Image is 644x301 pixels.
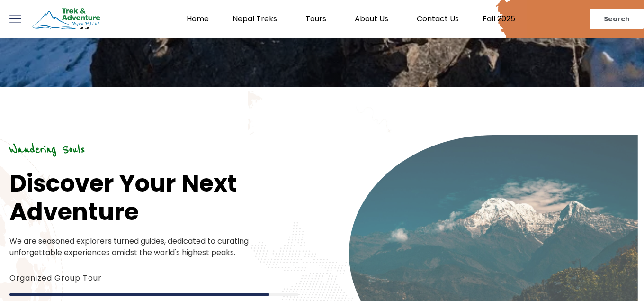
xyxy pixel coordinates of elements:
nav: Menu [117,14,527,24]
a: Tours [294,14,343,24]
a: Search [590,9,644,29]
a: About Us [343,14,405,24]
img: Trek & Adventure Nepal [31,6,102,32]
a: Home [175,14,221,24]
a: Fall 2025 [471,14,527,24]
span: We are seasoned explorers turned guides, dedicated to curating unforgettable experiences amidst t... [9,236,249,258]
a: Nepal Treks [221,14,294,24]
a: Contact Us [405,14,471,24]
h1: Discover Your Next Adventure [9,169,298,226]
span: Search [604,16,630,22]
h6: Wandering Souls [9,138,298,160]
h5: Organized Group Tour [9,273,298,284]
